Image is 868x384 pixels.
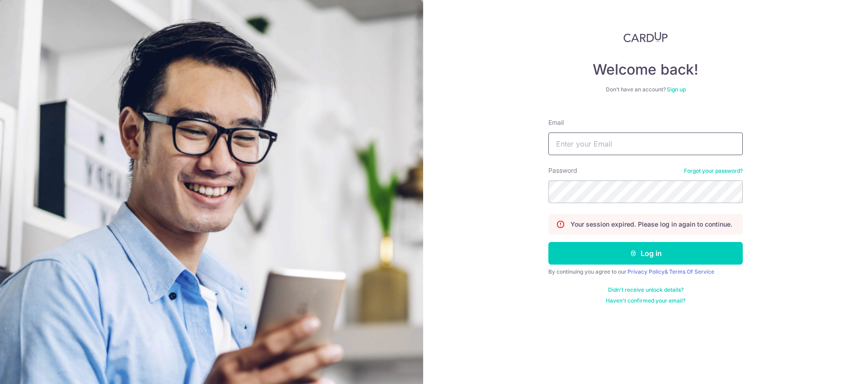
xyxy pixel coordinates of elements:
a: Forgot your password? [684,167,743,175]
a: Didn't receive unlock details? [608,286,684,294]
div: Don’t have an account? [548,86,743,93]
a: Terms Of Service [669,268,714,275]
a: Sign up [667,86,686,93]
p: Your session expired. Please log in again to continue. [571,220,732,229]
img: CardUp Logo [623,32,668,43]
a: Haven't confirmed your email? [606,297,685,304]
a: Privacy Policy [627,268,665,275]
div: By continuing you agree to our & [548,268,743,275]
button: Log in [548,242,743,265]
input: Enter your Email [548,133,743,155]
h4: Welcome back! [548,61,743,79]
label: Password [548,166,577,175]
label: Email [548,118,564,127]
